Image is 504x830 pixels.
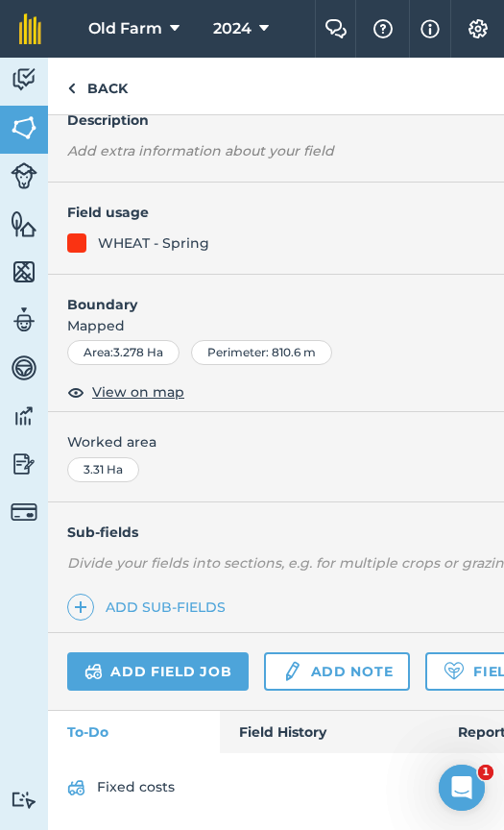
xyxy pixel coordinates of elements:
[19,13,41,44] img: fieldmargin Logo
[67,77,76,100] img: svg+xml;base64,PHN2ZyB4bWxucz0iaHR0cDovL3d3dy53My5vcmcvMjAwMC9zdmciIHdpZHRoPSI5IiBoZWlnaHQ9IjI0Ii...
[67,142,334,159] em: Add extra information about your field
[48,711,220,753] a: To-Do
[11,305,37,334] img: svg+xml;base64,PD94bWwgdmVyc2lvbj0iMS4wIiBlbmNvZGluZz0idXRmLTgiPz4KPCEtLSBHZW5lcmF0b3I6IEFkb2JlIE...
[372,19,395,38] img: A question mark icon
[74,596,87,619] img: svg+xml;base64,PHN2ZyB4bWxucz0iaHR0cDovL3d3dy53My5vcmcvMjAwMC9zdmciIHdpZHRoPSIxNCIgaGVpZ2h0PSIyNC...
[11,499,37,525] img: svg+xml;base64,PD94bWwgdmVyc2lvbj0iMS4wIiBlbmNvZGluZz0idXRmLTgiPz4KPCEtLSBHZW5lcmF0b3I6IEFkb2JlIE...
[48,58,147,114] a: Back
[67,340,180,365] div: Area : 3.278 Ha
[11,65,37,94] img: svg+xml;base64,PD94bWwgdmVyc2lvbj0iMS4wIiBlbmNvZGluZz0idXRmLTgiPz4KPCEtLSBHZW5lcmF0b3I6IEFkb2JlIE...
[67,594,233,621] a: Add sub-fields
[88,17,162,40] span: Old Farm
[11,791,37,809] img: svg+xml;base64,PD94bWwgdmVyc2lvbj0iMS4wIiBlbmNvZGluZz0idXRmLTgiPz4KPCEtLSBHZW5lcmF0b3I6IEFkb2JlIE...
[11,354,37,382] img: svg+xml;base64,PD94bWwgdmVyc2lvbj0iMS4wIiBlbmNvZGluZz0idXRmLTgiPz4KPCEtLSBHZW5lcmF0b3I6IEFkb2JlIE...
[420,17,440,40] img: svg+xml;base64,PHN2ZyB4bWxucz0iaHR0cDovL3d3dy53My5vcmcvMjAwMC9zdmciIHdpZHRoPSIxNyIgaGVpZ2h0PSIxNy...
[67,380,84,403] img: svg+xml;base64,PHN2ZyB4bWxucz0iaHR0cDovL3d3dy53My5vcmcvMjAwMC9zdmciIHdpZHRoPSIxOCIgaGVpZ2h0PSIyNC...
[98,232,209,254] div: WHEAT - Spring
[324,19,348,38] img: Two speech bubbles overlapping with the left bubble in the forefront
[11,209,37,238] img: svg+xml;base64,PHN2ZyB4bWxucz0iaHR0cDovL3d3dy53My5vcmcvMjAwMC9zdmciIHdpZHRoPSI1NiIgaGVpZ2h0PSI2MC...
[11,402,37,430] img: svg+xml;base64,PD94bWwgdmVyc2lvbj0iMS4wIiBlbmNvZGluZz0idXRmLTgiPz4KPCEtLSBHZW5lcmF0b3I6IEFkb2JlIE...
[67,457,139,482] div: 3.31 Ha
[11,162,37,189] img: svg+xml;base64,PD94bWwgdmVyc2lvbj0iMS4wIiBlbmNvZGluZz0idXRmLTgiPz4KPCEtLSBHZW5lcmF0b3I6IEFkb2JlIE...
[213,17,252,40] span: 2024
[11,113,37,142] img: svg+xml;base64,PHN2ZyB4bWxucz0iaHR0cDovL3d3dy53My5vcmcvMjAwMC9zdmciIHdpZHRoPSI1NiIgaGVpZ2h0PSI2MC...
[11,450,37,478] img: svg+xml;base64,PD94bWwgdmVyc2lvbj0iMS4wIiBlbmNvZGluZz0idXRmLTgiPz4KPCEtLSBHZW5lcmF0b3I6IEFkb2JlIE...
[84,660,103,683] img: svg+xml;base64,PD94bWwgdmVyc2lvbj0iMS4wIiBlbmNvZGluZz0idXRmLTgiPz4KPCEtLSBHZW5lcmF0b3I6IEFkb2JlIE...
[11,257,37,286] img: svg+xml;base64,PHN2ZyB4bWxucz0iaHR0cDovL3d3dy53My5vcmcvMjAwMC9zdmciIHdpZHRoPSI1NiIgaGVpZ2h0PSI2MC...
[467,19,490,38] img: A cog icon
[281,660,302,683] img: svg+xml;base64,PD94bWwgdmVyc2lvbj0iMS4wIiBlbmNvZGluZz0idXRmLTgiPz4KPCEtLSBHZW5lcmF0b3I6IEFkb2JlIE...
[67,380,184,403] button: View on map
[67,776,85,799] img: svg+xml;base64,PD94bWwgdmVyc2lvbj0iMS4wIiBlbmNvZGluZz0idXRmLTgiPz4KPCEtLSBHZW5lcmF0b3I6IEFkb2JlIE...
[478,765,493,780] span: 1
[264,652,410,691] a: Add note
[191,340,332,365] div: Perimeter : 810.6 m
[67,652,249,691] a: Add field job
[92,381,184,403] span: View on map
[439,765,485,811] iframe: Intercom live chat
[220,711,438,753] a: Field History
